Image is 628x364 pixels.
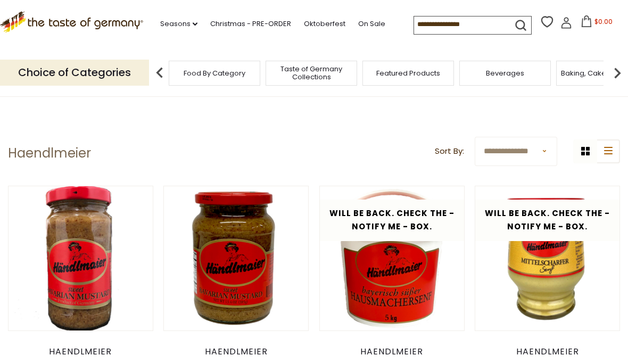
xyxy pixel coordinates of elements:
[210,18,291,30] a: Christmas - PRE-ORDER
[184,69,245,77] a: Food By Category
[376,69,440,77] a: Featured Products
[164,186,308,330] img: Haendlmaier
[320,186,464,330] img: Haendlmaier
[358,18,385,30] a: On Sale
[149,62,170,84] img: previous arrow
[160,18,197,30] a: Seasons
[607,62,628,84] img: next arrow
[329,208,455,232] span: Will be back. Check the - Notify Me - Box.
[574,15,619,31] button: $0.00
[475,346,620,357] div: Haendlmeier
[475,186,619,330] img: Haendlmaier
[485,208,610,232] span: Will be back. Check the - Notify Me - Box.
[594,17,613,26] span: $0.00
[9,186,153,330] img: Haendlmaier
[269,65,354,81] a: Taste of Germany Collections
[435,145,464,158] label: Sort By:
[8,346,153,357] div: Haendlmeier
[319,346,465,357] div: Haendlmeier
[163,346,309,357] div: Haendlmeier
[304,18,345,30] a: Oktoberfest
[486,69,524,77] a: Beverages
[8,145,91,161] h1: Haendlmeier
